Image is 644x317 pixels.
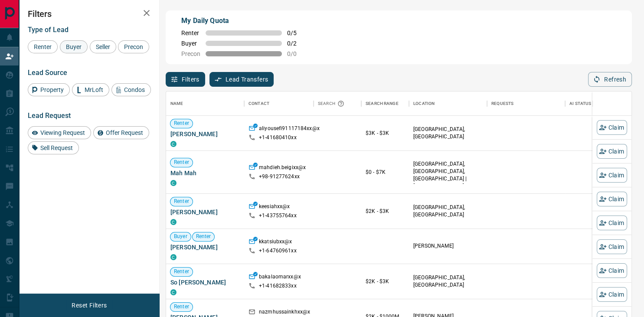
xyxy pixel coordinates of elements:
[82,86,106,93] span: MrLoft
[170,289,177,295] div: condos.ca
[166,72,205,87] button: Filters
[72,83,109,96] div: MrLoft
[366,278,405,285] p: $2K - $3K
[487,92,565,116] div: Requests
[170,254,177,260] div: condos.ca
[63,43,85,50] span: Buyer
[193,233,215,240] span: Renter
[569,92,591,116] div: AI Status
[413,274,483,289] p: [GEOGRAPHIC_DATA], [GEOGRAPHIC_DATA]
[413,92,435,116] div: Location
[413,160,483,190] p: [GEOGRAPHIC_DATA], [GEOGRAPHIC_DATA], [GEOGRAPHIC_DATA] | [GEOGRAPHIC_DATA]
[181,40,200,47] span: Buyer
[170,92,183,116] div: Name
[60,40,88,53] div: Buyer
[259,125,320,134] p: aliyousefi91117184xx@x
[170,141,177,147] div: condos.ca
[597,287,627,302] button: Claim
[259,282,297,290] p: +1- 41682833xx
[170,159,193,166] span: Renter
[259,173,300,180] p: +98- 91277624xx
[209,72,274,87] button: Lead Transfers
[121,86,148,93] span: Condos
[597,120,627,135] button: Claim
[597,144,627,159] button: Claim
[366,207,405,215] p: $2K - $3K
[366,129,405,137] p: $3K - $3K
[170,268,193,275] span: Renter
[121,43,146,50] span: Precon
[170,198,193,205] span: Renter
[259,164,306,173] p: mahdieh.beigixx@x
[597,192,627,206] button: Claim
[170,233,191,240] span: Buyer
[170,219,177,225] div: condos.ca
[28,83,70,96] div: Property
[366,92,399,116] div: Search Range
[248,92,269,116] div: Contact
[181,16,306,26] p: My Daily Quota
[409,92,487,116] div: Location
[259,238,292,247] p: kkatsiubxx@x
[597,216,627,230] button: Claim
[28,69,67,77] span: Lead Source
[259,212,297,219] p: +1- 43755764xx
[37,144,76,151] span: Sell Request
[413,126,483,141] p: [GEOGRAPHIC_DATA], [GEOGRAPHIC_DATA]
[287,50,306,57] span: 0 / 0
[259,273,301,282] p: bakalaomarxx@x
[588,72,632,87] button: Refresh
[118,40,149,53] div: Precon
[318,92,347,116] div: Search
[93,43,113,50] span: Seller
[28,9,151,19] h2: Filters
[597,263,627,278] button: Claim
[181,50,200,57] span: Precon
[366,168,405,176] p: $0 - $7K
[413,204,483,219] p: [GEOGRAPHIC_DATA], [GEOGRAPHIC_DATA]
[259,203,290,212] p: keesiahxx@x
[28,111,71,120] span: Lead Request
[170,180,177,186] div: condos.ca
[170,303,193,310] span: Renter
[170,120,193,127] span: Renter
[111,83,151,96] div: Condos
[597,239,627,254] button: Claim
[170,208,240,216] span: [PERSON_NAME]
[259,247,297,255] p: +1- 64760961xx
[170,130,240,138] span: [PERSON_NAME]
[31,43,55,50] span: Renter
[28,26,69,34] span: Type of Lead
[170,243,240,252] span: [PERSON_NAME]
[37,129,88,136] span: Viewing Request
[361,92,409,116] div: Search Range
[244,92,314,116] div: Contact
[181,29,200,36] span: Renter
[90,40,116,53] div: Seller
[259,134,297,141] p: +1- 41680410xx
[28,141,79,154] div: Sell Request
[37,86,67,93] span: Property
[103,129,146,136] span: Offer Request
[491,92,513,116] div: Requests
[170,278,240,287] span: So [PERSON_NAME]
[170,169,240,177] span: Mah Mah
[597,168,627,183] button: Claim
[287,29,306,36] span: 0 / 5
[93,126,149,139] div: Offer Request
[66,298,112,313] button: Reset Filters
[28,40,58,53] div: Renter
[287,40,306,47] span: 0 / 2
[166,92,244,116] div: Name
[28,126,91,139] div: Viewing Request
[413,242,483,250] p: [PERSON_NAME]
